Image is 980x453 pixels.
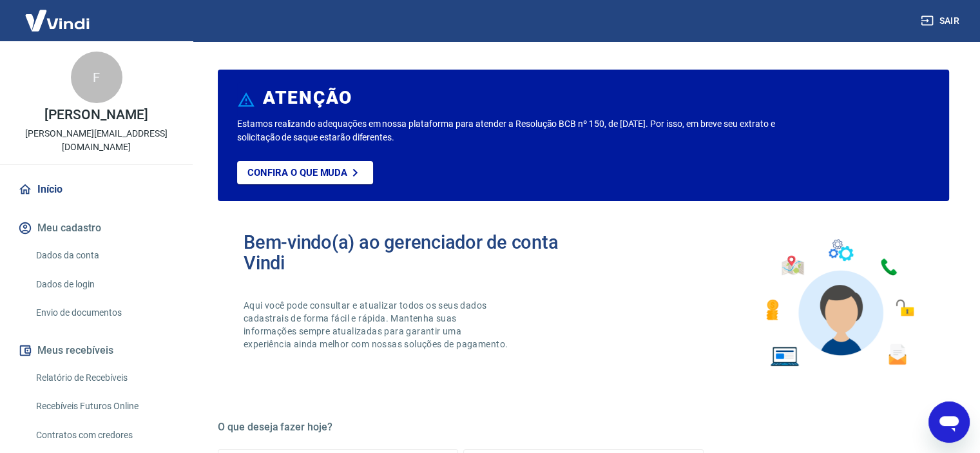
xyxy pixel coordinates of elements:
[928,401,970,443] iframe: Botão para abrir a janela de mensagens
[15,336,177,365] button: Meus recebíveis
[247,167,347,178] p: Confira o que muda
[263,92,352,104] h6: ATENÇÃO
[31,422,177,448] a: Contratos com credores
[15,1,99,40] img: Vindi
[237,117,791,144] p: Estamos realizando adequações em nossa plataforma para atender a Resolução BCB nº 150, de [DATE]....
[918,9,965,33] button: Sair
[44,108,148,122] p: [PERSON_NAME]
[31,271,177,298] a: Dados de login
[31,242,177,269] a: Dados da conta
[15,214,177,242] button: Meu cadastro
[244,232,584,273] h2: Bem-vindo(a) ao gerenciador de conta Vindi
[237,161,373,184] a: Confira o que muda
[10,127,182,154] p: [PERSON_NAME][EMAIL_ADDRESS][DOMAIN_NAME]
[754,232,923,374] img: Imagem de um avatar masculino com diversos icones exemplificando as funcionalidades do gerenciado...
[31,300,177,326] a: Envio de documentos
[218,421,949,434] h5: O que deseja fazer hoje?
[71,52,122,103] div: F
[31,393,177,419] a: Recebíveis Futuros Online
[31,365,177,391] a: Relatório de Recebíveis
[244,299,510,351] p: Aqui você pode consultar e atualizar todos os seus dados cadastrais de forma fácil e rápida. Mant...
[15,175,177,204] a: Início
